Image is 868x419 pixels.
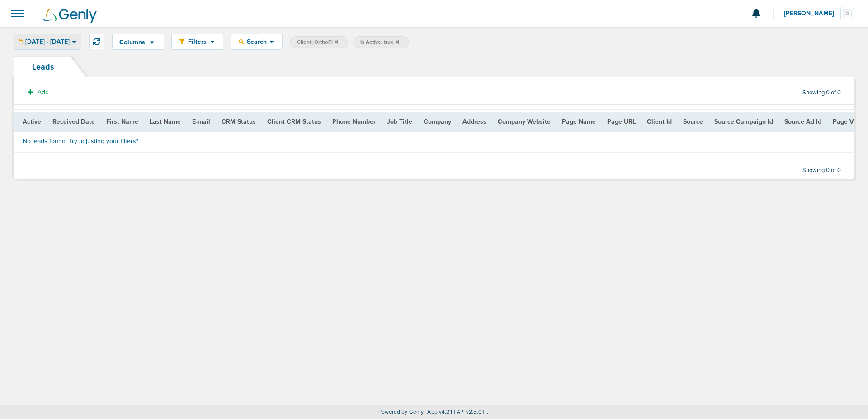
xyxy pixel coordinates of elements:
[150,118,181,126] span: Last Name
[332,118,376,126] span: Phone Number
[714,118,773,126] span: Source Campaign Id
[454,409,481,415] span: | API v2.5.0
[262,112,327,131] th: Client CRM Status
[683,118,703,126] span: Source
[23,86,54,99] button: Add
[425,409,452,415] span: | App v4.2.1
[38,88,49,96] span: Add
[222,118,256,126] span: CRM Status
[14,56,73,77] a: Leads
[802,89,841,97] span: Showing 0 of 0
[784,10,840,17] span: [PERSON_NAME]
[647,118,672,126] span: Client Id
[492,112,557,131] th: Company Website
[802,167,841,174] span: Showing 0 of 0
[119,39,145,46] span: Columns
[297,38,338,46] span: Client: OrthoFi
[360,38,399,46] span: Is Active: true
[244,38,269,46] span: Search
[418,112,457,131] th: Company
[483,409,490,415] span: | ...
[607,118,636,126] span: Page URL
[52,118,95,126] span: Received Date
[784,118,821,126] span: Source Ad Id
[457,112,492,131] th: Address
[382,112,418,131] th: Job Title
[557,112,602,131] th: Page Name
[106,118,138,126] span: First Name
[23,118,41,126] span: Active
[184,38,210,46] span: Filters
[192,118,210,126] span: E-mail
[43,9,97,23] img: Genly
[25,39,70,45] span: [DATE] - [DATE]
